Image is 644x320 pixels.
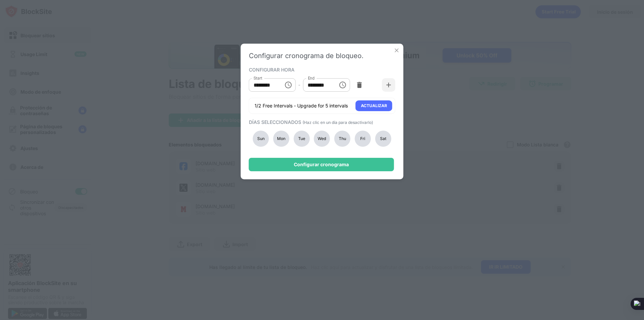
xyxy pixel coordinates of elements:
[273,131,289,147] div: Mon
[361,102,387,109] div: ACTUALIZAR
[255,102,348,109] div: 1/2 Free Intervals - Upgrade for 5 intervals
[334,131,351,147] div: Thu
[336,78,349,92] button: Choose time, selected time is 5:00 PM
[249,119,394,125] div: DÍAS SELECCIONADOS
[303,120,373,125] span: (Haz clic en un día para desactivarlo)
[314,131,330,147] div: Wed
[298,81,300,89] div: -
[253,131,269,147] div: Sun
[249,67,394,72] div: CONFIGURAR HORA
[294,162,349,167] div: Configurar cronograma
[281,78,295,92] button: Choose time, selected time is 2:00 PM
[355,131,371,147] div: Fri
[249,52,395,60] div: Configurar cronograma de bloqueo.
[308,75,315,81] label: End
[293,131,310,147] div: Tue
[254,75,262,81] label: Start
[375,131,391,147] div: Sat
[393,47,400,54] img: x-button.svg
